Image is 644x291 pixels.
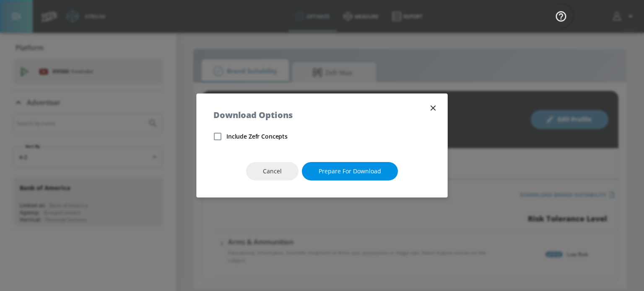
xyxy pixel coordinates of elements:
button: Prepare for download [302,162,398,181]
button: Cancel [246,162,299,181]
span: Prepare for download [319,166,381,177]
span: Cancel [263,166,282,177]
span: Include Zefr Concepts [226,132,288,141]
button: Open Resource Center [549,4,573,28]
h5: Download Options [213,111,293,119]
